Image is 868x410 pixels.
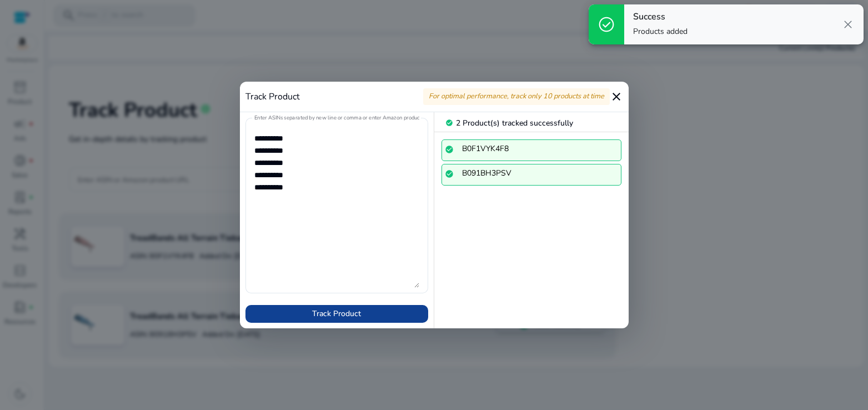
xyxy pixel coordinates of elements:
[312,308,361,319] span: Track Product
[462,143,618,154] div: B0F1VYK4F8
[445,117,453,129] mat-icon: check_circle
[445,167,454,181] mat-icon: check_circle
[841,18,855,31] span: close
[445,143,454,156] mat-icon: check_circle
[462,167,618,179] div: B091BH3PSV
[254,114,446,122] mat-label: Enter ASINs separated by new line or comma or enter Amazon product page URL
[429,91,604,101] span: For optimal performance, track only 10 products at time
[598,16,615,33] span: check_circle
[245,305,428,323] button: Track Product
[610,90,623,103] mat-icon: close
[633,26,688,37] p: Products added
[633,12,688,22] h4: Success
[245,92,300,102] h4: Track Product
[456,118,573,128] span: 2 Product(s) tracked successfully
